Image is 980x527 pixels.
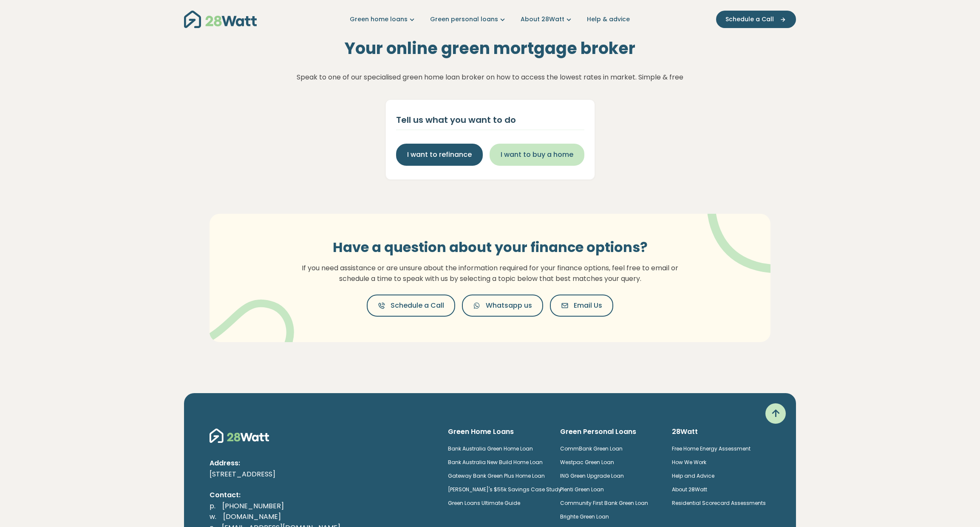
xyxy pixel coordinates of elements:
[672,486,707,493] a: About 28Watt
[672,472,714,479] a: Help and Advice
[210,512,216,521] span: w.
[560,472,624,479] a: ING Green Upgrade Loan
[501,150,573,160] span: I want to buy a home
[560,445,623,452] a: CommBank Green Loan
[184,11,257,28] img: 28Watt
[560,499,648,507] a: Community First Bank Green Loan
[297,72,683,83] p: Speak to one of our specialised green home loan broker on how to access the lowest rates in marke...
[216,512,288,521] a: [DOMAIN_NAME]
[938,486,980,527] iframe: Chat Widget
[210,427,269,444] img: 28Watt
[587,15,630,24] a: Help & advice
[396,113,584,126] div: Tell us what you want to do
[210,469,434,480] p: [STREET_ADDRESS]
[560,459,614,466] a: Westpac Green Loan
[210,490,434,501] p: Contact:
[391,300,444,311] span: Schedule a Call
[486,300,532,311] span: Whatsapp us
[685,190,796,273] img: vector
[725,15,774,24] span: Schedule a Call
[407,150,472,160] span: I want to refinance
[448,459,543,466] a: Bank Australia New Build Home Loan
[297,239,683,255] h3: Have a question about your finance options?
[448,486,561,493] a: [PERSON_NAME]'s $55k Savings Case Study
[672,445,751,452] a: Free Home Energy Assessment
[210,501,215,511] span: p.
[716,11,796,28] button: Schedule a Call
[430,15,507,24] a: Green personal loans
[350,15,416,24] a: Green home loans
[367,295,455,317] button: Schedule a Call
[184,8,796,30] nav: Main navigation
[672,499,766,507] a: Residential Scorecard Assessments
[521,15,573,24] a: About 28Watt
[672,459,706,466] a: How We Work
[448,472,545,479] a: Gateway Bank Green Plus Home Loan
[560,513,609,520] a: Brighte Green Loan
[204,278,294,363] img: vector
[345,39,635,58] h2: Your online green mortgage broker
[574,300,602,311] span: Email Us
[462,295,543,317] button: Whatsapp us
[550,295,613,317] button: Email Us
[210,458,434,469] p: Address:
[490,144,584,166] button: I want to buy a home
[672,427,770,436] h6: 28Watt
[448,427,547,436] h6: Green Home Loans
[297,263,683,284] p: If you need assistance or are unsure about the information required for your finance options, fee...
[448,499,520,507] a: Green Loans Ultimate Guide
[448,445,533,452] a: Bank Australia Green Home Loan
[560,486,604,493] a: Plenti Green Loan
[560,427,659,436] h6: Green Personal Loans
[215,501,291,511] a: [PHONE_NUMBER]
[396,144,483,166] button: I want to refinance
